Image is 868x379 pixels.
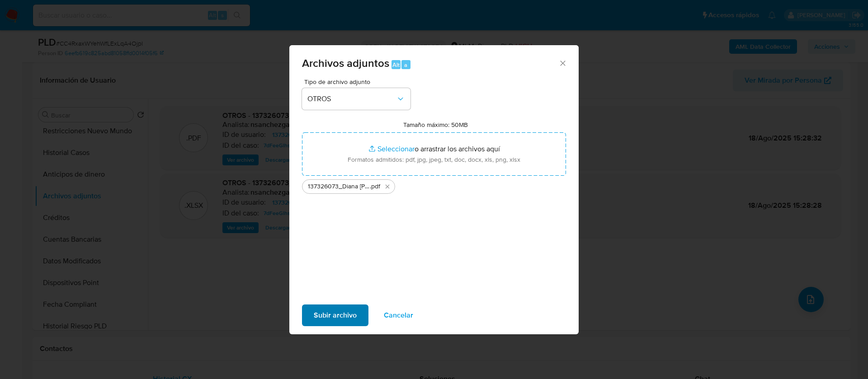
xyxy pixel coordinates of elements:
button: Cerrar [558,59,566,67]
span: 137326073_Diana [PERSON_NAME] Flores_AGOSTO_2025 [308,182,370,191]
label: Tamaño máximo: 50MB [403,121,468,129]
span: OTROS [307,94,396,103]
span: Alt [392,61,400,69]
button: Cancelar [372,304,425,326]
button: Subir archivo [302,304,368,326]
span: Tipo de archivo adjunto [304,79,413,85]
ul: Archivos seleccionados [302,176,566,194]
span: .pdf [370,182,380,191]
button: OTROS [302,88,410,110]
span: Archivos adjuntos [302,55,389,71]
span: Cancelar [384,305,413,325]
button: Eliminar 137326073_Diana Laura Cisneros Flores_AGOSTO_2025.pdf [382,181,393,192]
span: a [404,61,407,69]
span: Subir archivo [314,305,357,325]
